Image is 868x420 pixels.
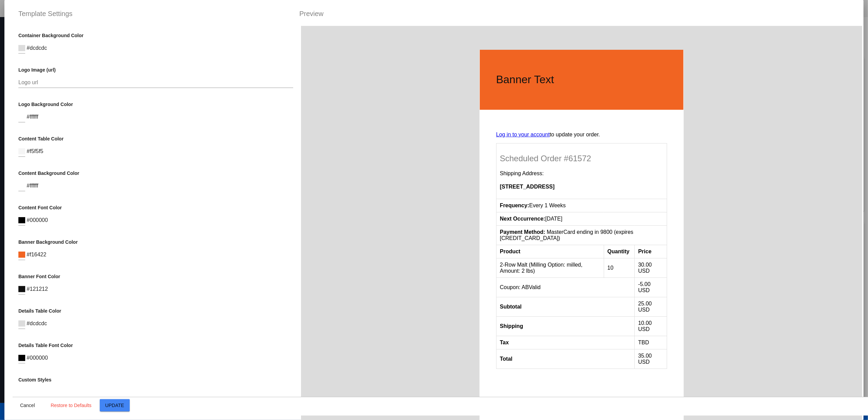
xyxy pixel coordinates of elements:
[13,399,43,411] button: Close dialog
[294,8,855,19] div: Preview
[45,399,97,411] button: Restore to Defaults
[100,399,130,411] button: Update
[105,403,124,408] span: Update
[51,403,92,408] span: Restore to Defaults
[20,403,35,408] span: Cancel
[13,8,294,19] div: Template Settings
